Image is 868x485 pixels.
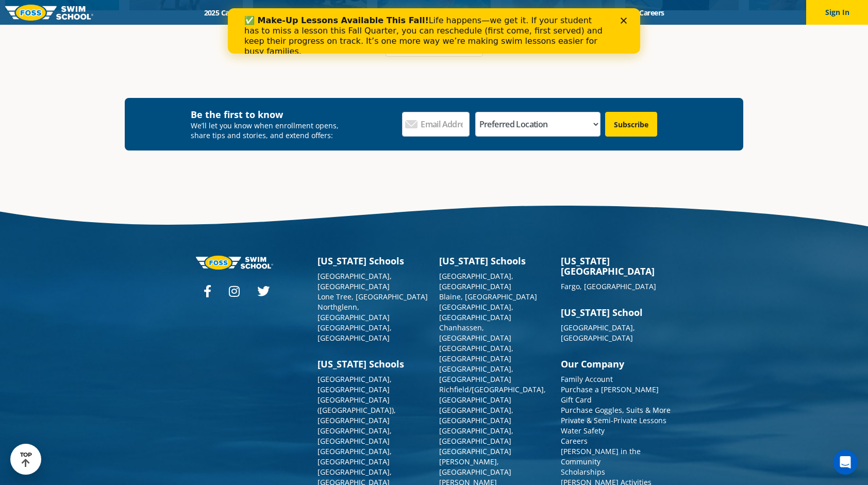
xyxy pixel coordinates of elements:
[20,451,32,467] div: TOP
[561,374,613,384] a: Family Account
[259,8,303,18] a: Schools
[318,359,429,369] h3: [US_STATE] Schools
[561,307,672,317] h3: [US_STATE] School
[318,446,392,466] a: [GEOGRAPHIC_DATA], [GEOGRAPHIC_DATA]
[439,271,513,291] a: [GEOGRAPHIC_DATA], [GEOGRAPHIC_DATA]
[318,302,390,322] a: Northglenn, [GEOGRAPHIC_DATA]
[439,302,513,322] a: [GEOGRAPHIC_DATA], [GEOGRAPHIC_DATA]
[561,384,659,405] a: Purchase a [PERSON_NAME] Gift Card
[318,374,392,394] a: [GEOGRAPHIC_DATA], [GEOGRAPHIC_DATA]
[318,292,428,302] a: Lone Tree, [GEOGRAPHIC_DATA]
[630,8,673,18] a: Careers
[303,8,393,18] a: Swim Path® Program
[195,8,259,18] a: 2025 Calendar
[318,271,392,291] a: [GEOGRAPHIC_DATA], [GEOGRAPHIC_DATA]
[561,256,672,276] h3: [US_STATE][GEOGRAPHIC_DATA]
[393,8,489,18] a: About [PERSON_NAME]
[833,450,858,475] iframe: Intercom live chat
[598,8,630,18] a: Blog
[439,405,513,425] a: [GEOGRAPHIC_DATA], [GEOGRAPHIC_DATA]
[561,405,671,415] a: Purchase Goggles, Suits & More
[402,112,470,137] input: Email Address
[439,364,513,384] a: [GEOGRAPHIC_DATA], [GEOGRAPHIC_DATA]
[561,436,588,446] a: Careers
[561,467,605,477] a: Scholarships
[318,426,392,446] a: [GEOGRAPHIC_DATA], [GEOGRAPHIC_DATA]
[439,292,537,302] a: Blaine, [GEOGRAPHIC_DATA]
[16,7,201,17] b: ✅ Make-Up Lessons Available This Fall!
[561,426,605,436] a: Water Safety
[191,108,346,121] h4: Be the first to know
[489,8,598,18] a: Swim Like [PERSON_NAME]
[318,395,396,425] a: [GEOGRAPHIC_DATA] ([GEOGRAPHIC_DATA]), [GEOGRAPHIC_DATA]
[561,415,666,425] a: Private & Semi-Private Lessons
[561,359,672,369] h3: Our Company
[16,7,379,48] div: Life happens—we get it. If your student has to miss a lesson this Fall Quarter, you can reschedul...
[439,343,513,363] a: [GEOGRAPHIC_DATA], [GEOGRAPHIC_DATA]
[439,446,511,477] a: [GEOGRAPHIC_DATA][PERSON_NAME], [GEOGRAPHIC_DATA]
[439,384,546,405] a: Richfield/[GEOGRAPHIC_DATA], [GEOGRAPHIC_DATA]
[605,112,657,137] input: Subscribe
[318,323,392,343] a: [GEOGRAPHIC_DATA], [GEOGRAPHIC_DATA]
[561,446,641,466] a: [PERSON_NAME] in the Community
[439,426,513,446] a: [GEOGRAPHIC_DATA], [GEOGRAPHIC_DATA]
[561,281,656,291] a: Fargo, [GEOGRAPHIC_DATA]
[439,256,550,266] h3: [US_STATE] Schools
[393,9,403,15] div: Close
[561,323,635,343] a: [GEOGRAPHIC_DATA], [GEOGRAPHIC_DATA]
[318,256,429,266] h3: [US_STATE] Schools
[196,256,273,270] img: Foss-logo-horizontal-white.svg
[439,323,511,343] a: Chanhassen, [GEOGRAPHIC_DATA]
[5,5,93,21] img: FOSS Swim School Logo
[191,121,346,140] p: We’ll let you know when enrollment opens, share tips and stories, and extend offers:
[228,8,640,54] iframe: Intercom live chat banner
